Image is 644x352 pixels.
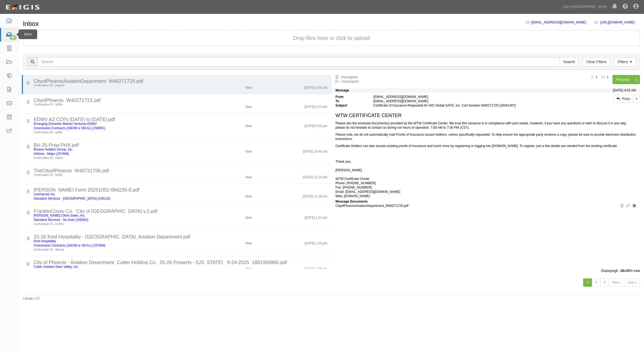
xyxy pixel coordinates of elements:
[245,192,252,199] div: New
[600,278,609,287] a: 3
[305,83,327,90] div: [DATE] 4:02 am
[23,20,39,27] h1: Inbox
[369,103,559,108] div: Certificate of Insurance Requested for HID Global SAFE, Inc. Cert Number W40271725 [28451407]
[583,278,592,287] a: 1
[341,75,358,79] a: Unassigned
[34,147,202,152] div: Breeze Aviation Group, Inc.
[245,213,252,220] div: New
[303,173,327,179] div: [DATE] 11:19 am
[34,243,202,248] div: Concession Contracts (1M/2M w 1M AL) (157069)
[34,98,327,102] div: CityofPhoenix_W40271723.pdf
[19,269,644,273] div: Displaying of in total
[560,1,610,12] a: City of [GEOGRAPHIC_DATA]
[34,197,110,200] a: Standard Services - [GEOGRAPHIC_DATA] (156115)
[616,269,624,273] b: 1 - 20
[245,122,252,128] div: New
[293,36,370,40] button: Drop files here or click to upload
[245,173,252,179] div: New
[34,239,202,243] div: Kind Hospitality
[34,260,327,265] div: City of Phoenix - Aviation Department_Cutter Holding Co._25-26 Property - Arizona _9-24-2025_1881...
[626,204,630,207] i: Edit document
[34,244,105,247] a: Concession Contracts (1M/2M w 1M AL) (157069)
[621,204,623,207] i: View
[245,102,252,109] div: New
[34,156,202,160] div: Confirmation ID - h3pctx
[613,88,636,93] div: [DATE] 4:02 AM
[34,214,85,217] a: [PERSON_NAME] Client Sales, Inc.
[245,239,252,245] div: New
[34,192,55,196] a: Loomacres Inc
[622,4,628,9] i: Help Center - Complianz
[627,269,630,273] b: 47
[34,117,327,122] div: EDMV AZ COI's 10.1.25 to 10.1.26.pdf
[305,213,327,220] div: [DATE] 1:11 pm
[305,239,327,245] div: [DATE] 1:15 pm
[614,95,633,103] a: Reply
[335,113,636,118] h1: WTW CERTIFICATE CENTER
[34,235,327,239] div: 25-26 Kind Hospitality - City of Phoenix, Aviation Department.pdf
[305,102,327,109] div: [DATE] 4:13 am
[38,57,560,66] input: Search
[34,218,88,222] a: Standard Services - No Auto (158362)
[34,218,202,222] div: Standard Services - No Auto (158362)
[369,95,559,99] div: [EMAIL_ADDRESS][DOMAIN_NAME]
[26,297,40,300] a: Exigis, LLC
[369,99,559,103] div: inbox@cop.complianz.com
[9,35,17,40] div: 47
[600,20,640,24] a: [URL][DOMAIN_NAME]
[34,192,202,196] div: Loomacres Inc
[34,79,327,83] div: CityofPhoenixAviationDepartment_W40271725.pdf
[303,147,327,154] div: [DATE] 10:45 am
[335,121,636,130] p: Please see the enclosed document(s) provided by the WTW Certificate Center. We trust this issuanc...
[331,103,369,108] strong: Subject
[34,222,202,226] div: Confirmation ID - kw74xt
[609,278,624,287] a: Next ›
[34,83,202,88] div: Confirmation ID - pwjaw3
[341,80,358,83] a: Unassigned
[34,122,97,126] a: Emerging Domestic Market Ventures-EDMV
[560,57,579,66] input: Search
[34,102,202,107] div: Confirmation ID - 3pff9n
[245,147,252,154] div: New
[612,75,633,84] a: Process
[331,99,369,103] strong: To
[34,143,327,147] div: BA-25-Prop-PHX.pdf
[34,122,202,126] div: Emerging Domestic Market Ventures-EDMV
[335,204,636,208] p: CityofPhoenixAviationDepartment_W40271725.pdf
[34,130,202,135] div: Confirmation ID - ayft9c
[335,151,636,198] p: Thank you, [PERSON_NAME] WTW Certificate Center Phone: [PHONE_NUMBER] Fax: [PHONE_NUMBER] Email: ...
[34,126,105,130] a: Concession Contracts (1M/2M w 5M AL) (156851)
[331,95,369,99] strong: From
[614,57,636,66] a: Filters
[34,169,327,173] div: TheCityofPhoenix_W40731706.pdf
[23,296,40,301] small: by
[34,173,202,177] div: Confirmation ID - 9yrt9c
[303,192,327,199] div: [DATE] 11:36 am
[531,20,586,24] a: [EMAIL_ADDRESS][DOMAIN_NAME]
[34,126,202,130] div: Concession Contracts (1M/2M w 5M AL) (156851)
[34,265,202,269] div: Cutter Aviation Deer Valley, Inc.
[19,29,37,39] div: Inbox
[595,75,597,79] b: 1
[335,144,636,148] p: Certificate Holders can also access existing proofs of insurance and much more by registering or ...
[34,152,69,156] a: Airlines - Major (157406)
[245,83,252,90] div: New
[34,188,327,192] div: ACORD Form 20251001-084235-8.pdf
[34,265,79,269] a: Cutter Aviation Deer Valley, Inc.
[335,200,368,203] strong: Message Documents
[583,57,610,66] a: Clear Filters
[245,265,252,271] div: New
[34,239,56,243] a: Kind Hospitality
[592,278,601,287] a: 2
[34,213,202,218] div: Franklin Covey Client Sales, Inc.
[34,209,327,213] div: FranklinCovey Co._City of Phoenix v.2.pdf
[305,265,327,271] div: [DATE] 2:25 pm
[34,148,73,151] a: Breeze Aviation Group, Inc.
[34,248,202,252] div: Confirmation ID - 4kwrep
[633,204,636,207] i: Archive document
[607,75,609,79] b: 1
[335,88,349,92] strong: Message
[305,122,327,128] div: [DATE] 8:02 pm
[34,152,202,156] div: Airlines - Major (157406)
[335,132,636,141] p: Please note, we do not automatically mail Proofs of Insurance issued midterm, unless specifically...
